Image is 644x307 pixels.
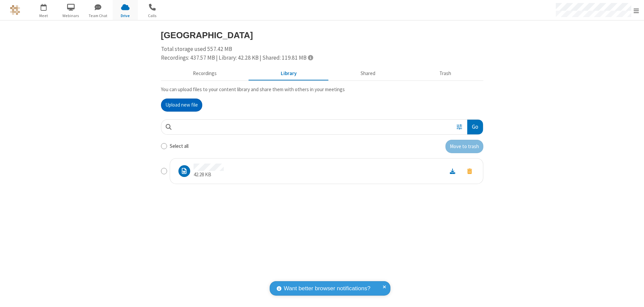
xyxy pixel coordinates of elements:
button: Go [467,120,483,135]
span: Team Chat [86,13,111,19]
span: Meet [31,13,56,19]
h3: [GEOGRAPHIC_DATA] [161,30,483,40]
p: 42.28 KB [194,171,224,179]
span: Totals displayed include files that have been moved to the trash. [308,55,313,60]
p: You can upload files to your content library and share them with others in your meetings [161,86,483,94]
span: Webinars [58,13,84,19]
div: Total storage used 557.42 MB [161,45,483,62]
label: Select all [170,142,189,150]
span: Want better browser notifications? [284,284,370,293]
a: Download file [444,167,461,175]
button: Trash [408,67,483,80]
button: Move to trash [461,167,478,176]
button: Upload new file [161,99,202,112]
button: Shared during meetings [329,67,408,80]
button: Recorded meetings [161,67,249,80]
button: Content library [249,67,329,80]
img: QA Selenium DO NOT DELETE OR CHANGE [10,5,20,15]
iframe: Chat [627,290,639,302]
span: Calls [140,13,165,19]
div: Recordings: 437.57 MB | Library: 42.28 KB | Shared: 119.81 MB [161,54,483,62]
button: Move to trash [445,140,483,153]
span: Drive [113,13,138,19]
